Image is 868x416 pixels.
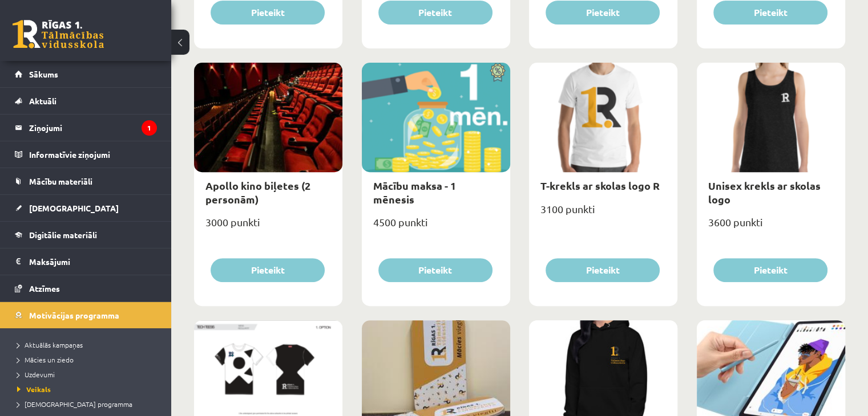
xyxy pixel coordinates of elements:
div: 3000 punkti [194,213,342,241]
a: Mācies un ziedo [17,354,160,365]
a: [DEMOGRAPHIC_DATA] programma [17,399,160,409]
a: Informatīvie ziņojumi [15,141,157,168]
button: Pieteikt [546,258,660,282]
button: Pieteikt [378,258,492,282]
a: Aktuāli [15,88,157,114]
a: Uzdevumi [17,369,160,380]
div: 3600 punkti [697,213,845,241]
span: Motivācijas programma [29,310,119,320]
a: Veikals [17,384,160,394]
a: Sākums [15,61,157,87]
span: Digitālie materiāli [29,230,97,240]
button: Pieteikt [211,258,325,282]
button: Pieteikt [378,1,492,25]
span: [DEMOGRAPHIC_DATA] [29,203,119,213]
a: Mācību materiāli [15,168,157,194]
legend: Maksājumi [29,248,157,275]
span: Mācies un ziedo [17,355,74,364]
a: Digitālie materiāli [15,222,157,248]
span: Aktuāli [29,96,56,106]
a: Mācību maksa - 1 mēnesis [373,179,456,205]
span: Aktuālās kampaņas [17,340,83,349]
a: Unisex krekls ar skolas logo [708,179,821,205]
div: 4500 punkti [362,213,510,241]
span: Mācību materiāli [29,176,92,186]
a: Aktuālās kampaņas [17,340,160,350]
div: 3100 punkti [529,199,677,228]
span: Uzdevumi [17,370,55,379]
a: T-krekls ar skolas logo R [540,179,660,192]
a: Maksājumi [15,248,157,275]
button: Pieteikt [713,258,827,282]
a: Rīgas 1. Tālmācības vidusskola [13,20,104,48]
img: Atlaide [485,63,510,82]
a: Motivācijas programma [15,302,157,328]
legend: Informatīvie ziņojumi [29,141,157,168]
a: [DEMOGRAPHIC_DATA] [15,195,157,221]
span: [DEMOGRAPHIC_DATA] programma [17,399,132,409]
button: Pieteikt [546,1,660,25]
button: Pieteikt [211,1,325,25]
a: Atzīmes [15,275,157,301]
button: Pieteikt [713,1,827,25]
span: Veikals [17,385,51,394]
a: Ziņojumi1 [15,115,157,141]
span: Sākums [29,69,58,79]
a: Apollo kino biļetes (2 personām) [205,179,310,205]
i: 1 [142,120,157,136]
span: Atzīmes [29,283,60,293]
legend: Ziņojumi [29,115,157,141]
